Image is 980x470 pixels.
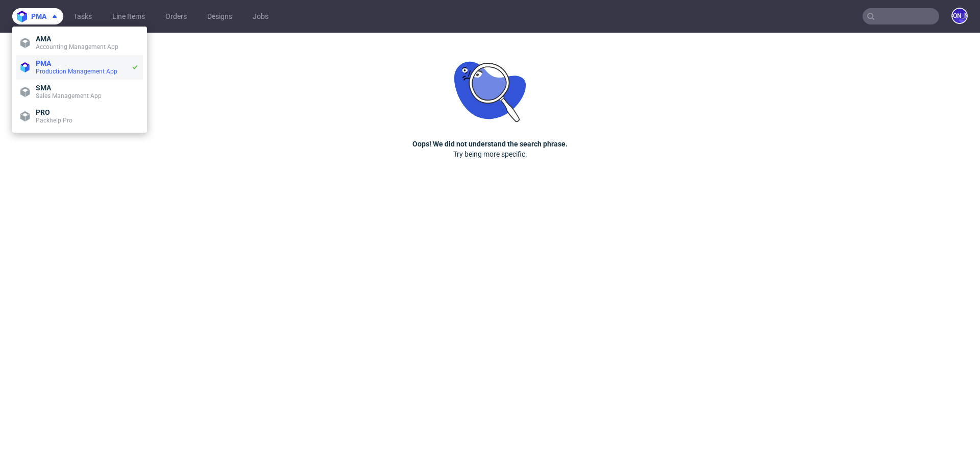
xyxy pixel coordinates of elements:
[17,11,31,22] img: logo
[453,149,527,159] p: Try being more specific.
[36,84,51,92] span: SMA
[201,8,238,24] a: Designs
[16,31,143,55] a: AMAAccounting Management App
[16,104,143,129] a: PROPackhelp Pro
[952,9,967,23] figcaption: [PERSON_NAME]
[36,117,72,124] span: Packhelp Pro
[106,8,151,24] a: Line Items
[36,92,102,100] span: Sales Management App
[36,68,117,75] span: Production Management App
[36,43,118,51] span: Accounting Management App
[67,8,98,24] a: Tasks
[159,8,193,24] a: Orders
[36,35,51,43] span: AMA
[247,8,275,24] a: Jobs
[12,8,63,24] button: pma
[31,13,46,20] span: pma
[412,139,568,149] h3: Oops! We did not understand the search phrase.
[36,59,51,67] span: PMA
[36,108,50,116] span: PRO
[16,80,143,104] a: SMASales Management App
